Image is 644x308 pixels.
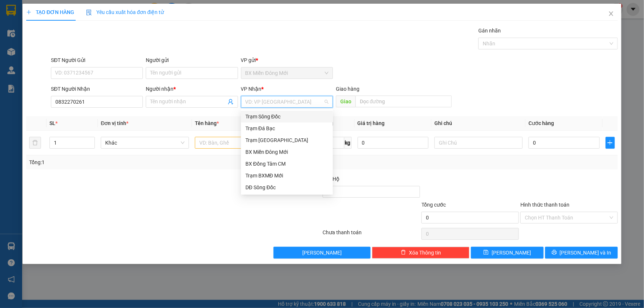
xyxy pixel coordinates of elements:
span: Khác [105,137,185,148]
span: save [483,250,489,256]
input: Dọc đường [355,96,452,107]
div: Người nhận [146,85,238,93]
button: plus [606,137,615,149]
input: Ghi Chú [434,137,523,149]
div: BX Đồng Tâm CM [241,158,333,170]
button: printer[PERSON_NAME] và In [545,247,618,259]
li: VP BX Đồng Tâm CM [51,31,98,48]
div: Trạm Sông Đốc [241,111,333,122]
span: close [608,11,614,17]
div: Người gửi [146,56,238,64]
div: VP gửi [241,56,333,64]
span: [PERSON_NAME] [302,249,342,257]
span: delete [401,250,406,256]
span: [PERSON_NAME] [492,249,531,257]
div: Trạm Sài Gòn [241,134,333,146]
label: Hình thức thanh toán [520,202,569,208]
button: [PERSON_NAME] [273,247,371,259]
span: Giao hàng [336,86,359,92]
div: BX Miền Đông Mới [241,146,333,158]
span: Xóa Thông tin [409,249,441,257]
div: SĐT Người Nhận [51,85,143,93]
span: printer [552,250,557,256]
div: Trạm Sông Đốc [245,113,328,121]
div: Trạm BXMĐ Mới [245,172,328,180]
input: VD: Bàn, Ghế [195,137,283,149]
div: DĐ Sông Đốc [245,183,328,191]
span: BX Miền Đông Mới [245,68,328,79]
div: BX Đồng Tâm CM [245,160,328,168]
button: delete [29,137,41,149]
span: kg [344,137,352,149]
span: VP Nhận [241,86,262,92]
span: Tên hàng [195,120,219,126]
li: Xe Khách THẮNG [4,4,107,18]
span: [PERSON_NAME] và In [560,249,612,257]
div: Trạm BXMĐ Mới [241,170,333,181]
span: Giá trị hàng [358,120,385,126]
div: Tổng: 1 [29,158,249,166]
span: TẠO ĐƠN HÀNG [26,9,74,15]
div: SĐT Người Gửi [51,56,143,64]
span: plus [606,140,614,146]
span: Cước hàng [528,120,554,126]
span: Yêu cầu xuất hóa đơn điện tử [86,9,164,15]
b: 168 Quản Lộ Phụng Hiệp, Khóm 1 [51,49,94,71]
img: logo.jpg [4,4,30,30]
div: Trạm [GEOGRAPHIC_DATA] [245,136,328,144]
div: Trạm Đá Bạc [241,122,333,134]
span: Giao [336,96,355,107]
span: plus [26,10,31,15]
span: Tổng cước [421,202,446,208]
span: user-add [228,99,234,105]
th: Ghi chú [431,116,526,131]
label: Gán nhãn [478,28,501,34]
div: Trạm Đá Bạc [245,124,328,132]
button: deleteXóa Thông tin [372,247,469,259]
span: Đơn vị tính [101,120,128,126]
img: icon [86,10,92,15]
button: Close [601,4,621,24]
li: VP BX Miền Đông Mới [4,31,51,48]
span: SL [49,120,55,126]
div: DĐ Sông Đốc [241,181,333,193]
div: BX Miền Đông Mới [245,148,328,156]
div: Chưa thanh toán [322,228,421,241]
button: save[PERSON_NAME] [471,247,544,259]
span: environment [51,49,56,54]
input: 0 [358,137,429,149]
